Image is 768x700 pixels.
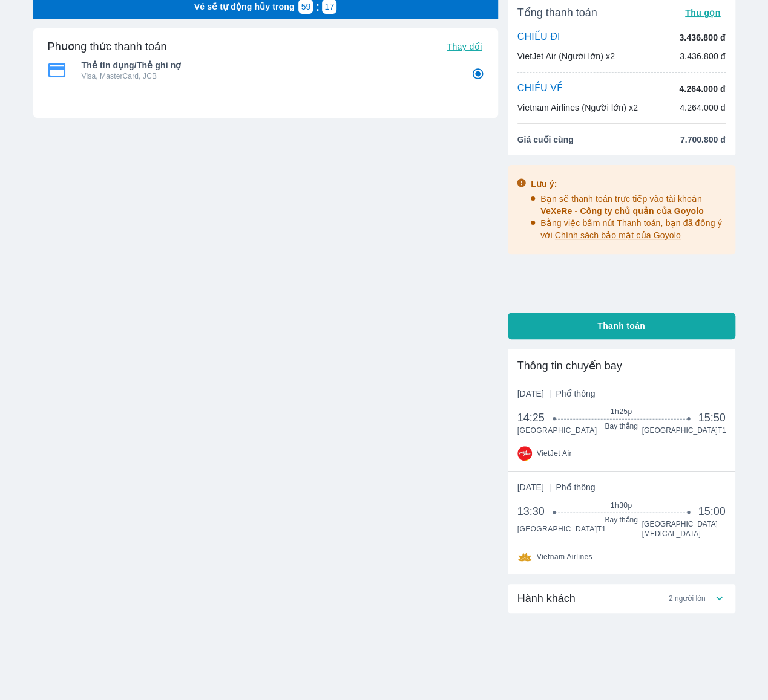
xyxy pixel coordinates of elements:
p: 59 [301,1,311,13]
span: [DATE] [517,387,596,400]
span: VeXeRe - Công ty chủ quản của Goyolo [540,206,704,216]
p: 4.264.000 đ [680,102,726,114]
span: Giá cuối cùng [517,134,574,146]
span: Phổ thông [556,389,595,398]
span: 15:00 [698,504,725,519]
span: Bay thẳng [554,515,688,525]
span: | [549,389,551,398]
p: Vé sẽ tự động hủy trong [194,1,295,13]
span: Thẻ tín dụng/Thẻ ghi nợ [82,59,455,71]
p: Bằng việc bấm nút Thanh toán, bạn đã đồng ý với [540,217,727,241]
span: Thu gọn [685,8,721,18]
span: Chính sách bảo mật của Goyolo [555,230,681,240]
img: Thẻ tín dụng/Thẻ ghi nợ [48,63,66,77]
span: 14:25 [517,410,555,425]
p: Visa, MasterCard, JCB [82,71,455,81]
span: | [549,482,551,492]
p: VietJet Air (Người lớn) x2 [517,50,615,62]
span: 2 người lớn [669,594,706,603]
div: Thẻ tín dụng/Thẻ ghi nợThẻ tín dụng/Thẻ ghi nợVisa, MasterCard, JCB [48,56,484,85]
span: 13:30 [517,504,555,519]
span: Thanh toán [597,320,645,332]
span: Hành khách [517,591,576,606]
p: 3.436.800 đ [680,50,726,62]
span: Vietnam Airlines [537,552,592,562]
span: Bạn sẽ thanh toán trực tiếp vào tài khoản [540,194,704,216]
button: Thay đổi [442,38,487,55]
span: Phổ thông [556,482,595,492]
span: Tổng thanh toán [517,5,597,20]
p: CHIỀU VỀ [517,82,563,96]
span: Thay đổi [447,42,482,51]
span: Bay thẳng [554,421,688,431]
p: : [313,1,322,13]
div: Hành khách2 người lớn [508,584,735,613]
span: 1h30p [554,501,688,510]
span: VietJet Air [537,449,572,458]
p: 17 [324,1,334,13]
p: 4.264.000 đ [679,83,725,95]
p: Vietnam Airlines (Người lớn) x2 [517,102,638,114]
span: 7.700.800 đ [680,134,726,146]
span: 1h25p [554,407,688,416]
button: Thanh toán [508,313,735,339]
span: [GEOGRAPHIC_DATA] T1 [642,426,726,435]
p: 3.436.800 đ [679,31,725,44]
button: Thu gọn [680,4,726,21]
h6: Phương thức thanh toán [48,39,167,54]
span: 15:50 [698,410,725,425]
p: CHIỀU ĐI [517,31,560,44]
div: Lưu ý: [531,178,727,190]
div: Thông tin chuyến bay [517,358,726,373]
span: [DATE] [517,481,596,493]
